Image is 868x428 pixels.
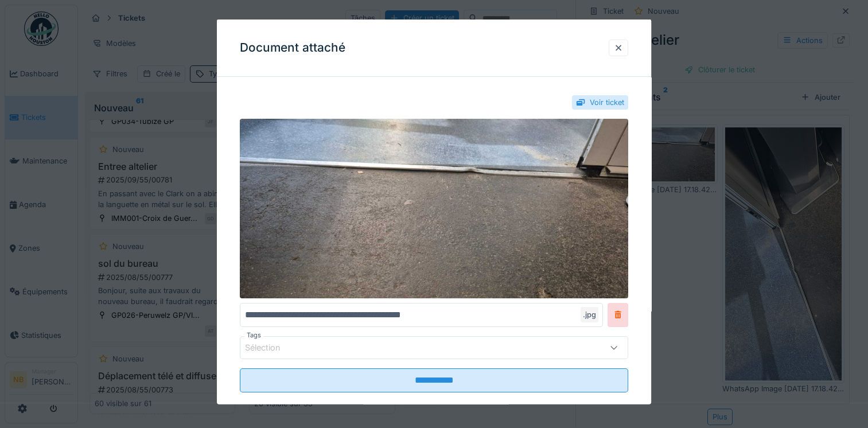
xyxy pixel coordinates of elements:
label: Tags [244,330,263,340]
img: 1c31f5d9-dc72-4567-89b5-3778566a42fe-WhatsApp%20Image%202025-08-25%20%C3%A0%2017.18.42_fa3acaae.jpg [240,119,628,298]
div: Sélection [245,341,297,353]
div: .jpg [581,306,598,322]
h3: Document attaché [240,41,345,55]
div: Voir ticket [590,97,624,108]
